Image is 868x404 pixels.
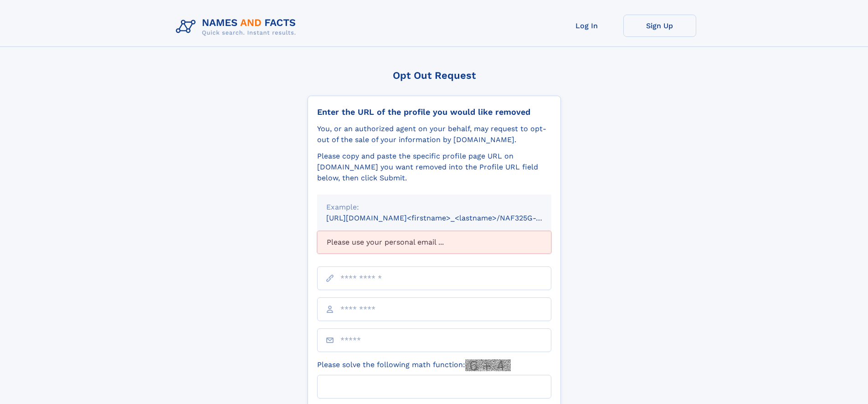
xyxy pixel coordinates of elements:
div: You, or an authorized agent on your behalf, may request to opt-out of the sale of your informatio... [317,123,551,145]
div: Example: [326,202,542,213]
small: [URL][DOMAIN_NAME]<firstname>_<lastname>/NAF325G-xxxxxxxx [326,214,569,222]
a: Sign Up [623,15,696,37]
label: Please solve the following math function: [317,359,511,371]
div: Please use your personal email ... [317,231,551,254]
div: Enter the URL of the profile you would like removed [317,107,551,117]
img: Logo Names and Facts [172,15,303,39]
a: Log In [550,15,623,37]
div: Opt Out Request [308,70,561,81]
div: Please copy and paste the specific profile page URL on [DOMAIN_NAME] you want removed into the Pr... [317,151,551,184]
